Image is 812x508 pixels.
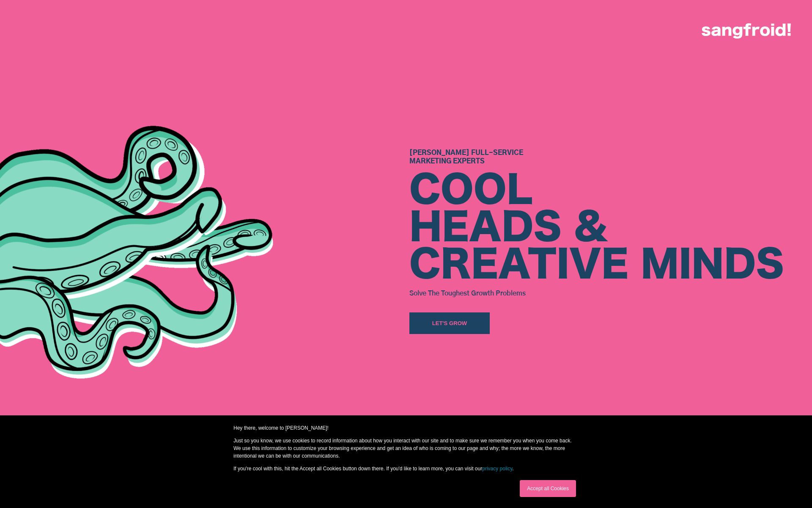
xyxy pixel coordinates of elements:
[702,23,791,39] img: logo
[520,480,576,497] a: Accept all Cookies
[233,437,579,460] p: Just so you know, we use cookies to record information about how you interact with our site and t...
[432,319,467,328] div: Let's Grow
[409,173,784,284] div: COOL HEADS & CREATIVE MINDS
[409,286,784,299] h3: Solve The Toughest Growth Problems
[409,312,490,334] a: Let's Grow
[233,465,579,472] p: If you're cool with this, hit the Accept all Cookies button down there. If you'd like to learn mo...
[233,424,579,432] p: Hey there, welcome to [PERSON_NAME]!
[409,149,784,166] h1: [PERSON_NAME] Full-Service Marketing Experts
[482,466,512,472] a: privacy policy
